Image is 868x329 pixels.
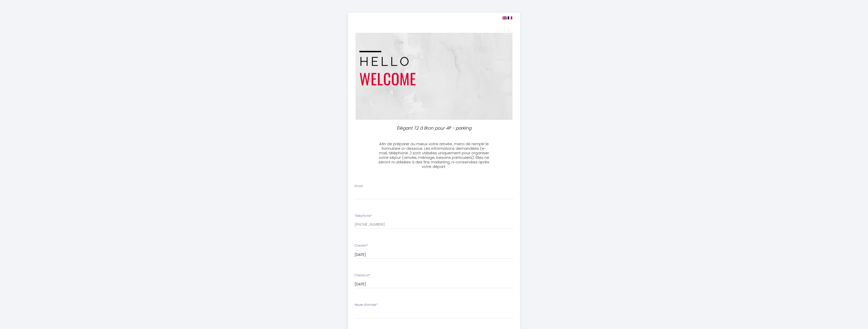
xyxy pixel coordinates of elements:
img: fr.png [508,16,512,19]
label: Checkout [355,273,370,278]
img: en.png [502,16,507,19]
label: Heure d'arrivée [355,303,378,307]
label: Email [355,184,363,189]
p: Élégant T2 à Bron pour 4P - parking [380,125,488,132]
label: Checkin [355,243,368,248]
label: Téléphone [355,214,372,218]
h3: Afin de préparer au mieux votre arrivée, merci de remplir le formulaire ci-dessous. Les informati... [378,142,490,169]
